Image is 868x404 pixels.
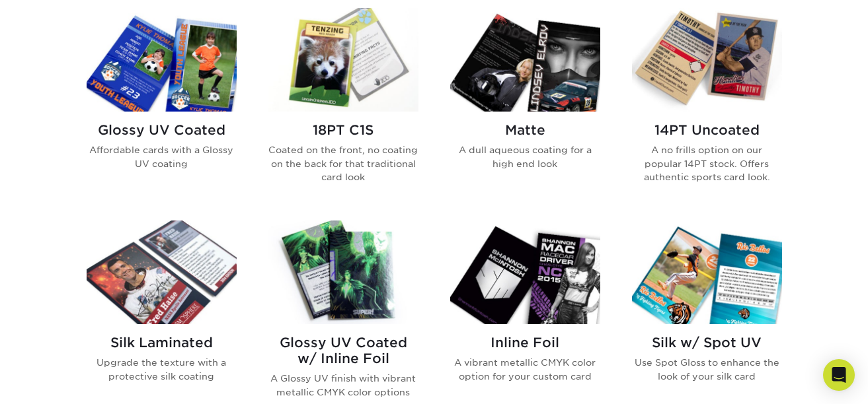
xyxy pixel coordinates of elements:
h2: Glossy UV Coated [87,122,237,138]
h2: Silk w/ Spot UV [632,335,782,351]
img: Silk w/ Spot UV Trading Cards [632,220,782,324]
img: 18PT C1S Trading Cards [268,8,418,112]
div: Open Intercom Messenger [823,359,855,391]
h2: Glossy UV Coated w/ Inline Foil [268,335,418,366]
h2: 14PT Uncoated [632,122,782,138]
a: 18PT C1S Trading Cards 18PT C1S Coated on the front, no coating on the back for that traditional ... [268,8,418,205]
p: Use Spot Gloss to enhance the look of your silk card [632,356,782,383]
a: Glossy UV Coated Trading Cards Glossy UV Coated Affordable cards with a Glossy UV coating [87,8,237,205]
h2: Matte [450,122,600,138]
p: A dull aqueous coating for a high end look [450,143,600,170]
a: Matte Trading Cards Matte A dull aqueous coating for a high end look [450,8,600,205]
p: A Glossy UV finish with vibrant metallic CMYK color options [268,372,418,399]
h2: Silk Laminated [87,335,237,351]
p: Upgrade the texture with a protective silk coating [87,356,237,383]
p: A vibrant metallic CMYK color option for your custom card [450,356,600,383]
h2: 18PT C1S [268,122,418,138]
h2: Inline Foil [450,335,600,351]
iframe: Google Customer Reviews [3,364,112,399]
p: Affordable cards with a Glossy UV coating [87,143,237,170]
img: Glossy UV Coated Trading Cards [87,8,237,112]
img: Glossy UV Coated w/ Inline Foil Trading Cards [268,220,418,324]
img: 14PT Uncoated Trading Cards [632,8,782,112]
img: Silk Laminated Trading Cards [87,220,237,324]
p: A no frills option on our popular 14PT stock. Offers authentic sports card look. [632,143,782,184]
img: Matte Trading Cards [450,8,600,112]
a: 14PT Uncoated Trading Cards 14PT Uncoated A no frills option on our popular 14PT stock. Offers au... [632,8,782,205]
p: Coated on the front, no coating on the back for that traditional card look [268,143,418,184]
img: Inline Foil Trading Cards [450,220,600,324]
